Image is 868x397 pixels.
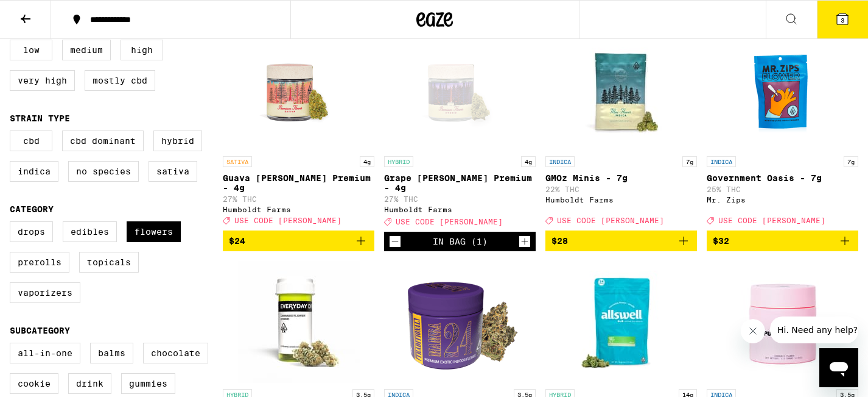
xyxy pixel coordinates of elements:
label: High [121,40,163,60]
div: Mr. Zips [707,196,858,204]
label: Drink [68,373,111,394]
label: Drops [10,221,53,242]
p: INDICA [707,156,736,167]
div: Humboldt Farms [384,206,536,213]
button: Add to bag [707,231,858,251]
img: Everyday - Lemonberry Gelato Smalls - 3.5g [238,261,360,383]
label: Very High [10,70,75,91]
iframe: Button to launch messaging window [819,348,858,387]
div: In Bag (1) [433,237,488,246]
label: Topicals [79,252,139,273]
label: Gummies [121,373,175,394]
a: Open page for Guava Mintz Premium - 4g from Humboldt Farms [223,28,374,231]
label: Balms [90,343,133,363]
label: Cookie [10,373,58,394]
p: 7g [682,156,697,167]
button: 3 [817,1,868,38]
span: USE CODE [PERSON_NAME] [234,216,341,224]
span: $28 [551,236,568,246]
button: Add to bag [545,231,697,251]
img: Mr. Zips - Government Oasis - 7g [722,28,844,150]
div: Humboldt Farms [545,196,697,204]
a: Open page for Government Oasis - 7g from Mr. Zips [707,28,858,231]
label: Flowers [127,221,181,242]
button: Increment [519,235,531,248]
label: Vaporizers [10,282,80,303]
img: Allswell - Mint Jelly - 14g [561,261,682,383]
p: HYBRID [384,156,413,167]
legend: Subcategory [10,326,70,335]
p: Government Oasis - 7g [707,173,858,183]
label: Indica [10,161,58,182]
label: Prerolls [10,252,69,273]
span: 3 [841,16,844,24]
p: GMOz Minis - 7g [545,173,697,183]
label: Chocolate [143,343,208,363]
label: CBD [10,131,52,151]
img: Humboldt Farms - Guava Mintz Premium - 4g [238,28,360,150]
span: $32 [713,236,729,246]
img: Traditional - Mamba 24 - 3.5g [399,261,521,383]
img: Pure Beauty - Cherry Tart - 3.5g [722,261,844,383]
span: $24 [229,236,245,246]
p: 4g [360,156,374,167]
span: USE CODE [PERSON_NAME] [557,216,664,224]
label: Sativa [149,161,197,182]
label: All-In-One [10,343,80,363]
span: USE CODE [PERSON_NAME] [718,216,825,224]
label: Hybrid [153,131,202,151]
label: No Species [68,161,139,182]
span: USE CODE [PERSON_NAME] [396,218,503,226]
label: Edibles [63,221,117,242]
a: Open page for Grape Runtz Premium - 4g from Humboldt Farms [384,28,536,232]
img: Humboldt Farms - GMOz Minis - 7g [561,28,682,150]
label: Medium [62,40,111,60]
p: 27% THC [384,195,536,203]
p: Guava [PERSON_NAME] Premium - 4g [223,173,374,193]
p: 7g [844,156,858,167]
a: Open page for GMOz Minis - 7g from Humboldt Farms [545,28,697,231]
label: Mostly CBD [85,70,155,91]
button: Add to bag [223,231,374,251]
p: 4g [521,156,536,167]
p: INDICA [545,156,575,167]
iframe: Close message [741,319,765,343]
div: Humboldt Farms [223,206,374,213]
label: Low [10,40,52,60]
legend: Category [10,204,54,214]
p: 27% THC [223,195,374,203]
p: Grape [PERSON_NAME] Premium - 4g [384,173,536,193]
p: 25% THC [707,185,858,193]
iframe: Message from company [770,317,858,343]
legend: Strain Type [10,113,70,123]
label: CBD Dominant [62,131,144,151]
p: 22% THC [545,185,697,193]
button: Decrement [389,235,401,248]
p: SATIVA [223,156,252,167]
